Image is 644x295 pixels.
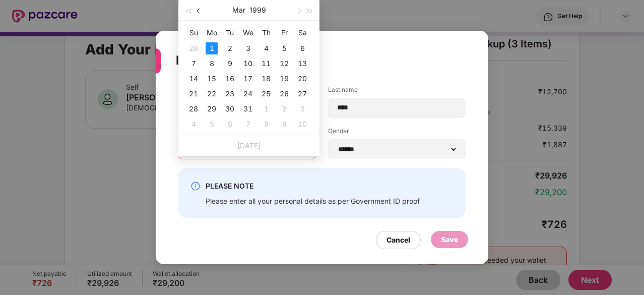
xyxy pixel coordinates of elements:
img: svg+xml;base64,PHN2ZyBpZD0iSW5mby0yMHgyMCIgeG1sbnM9Imh0dHA6Ly93d3cudzMub3JnLzIwMDAvc3ZnIiB3aWR0aD... [190,181,201,191]
div: Please enter all your personal details as per Government ID proof [206,196,420,206]
div: 3 [296,103,308,115]
label: Last name [328,85,466,98]
td: 1999-04-07 [239,116,257,132]
div: 25 [260,88,272,100]
td: 1999-03-08 [203,56,221,71]
div: 5 [278,42,290,54]
div: 24 [242,88,254,100]
td: 1999-03-13 [293,56,311,71]
th: Mo [203,25,221,41]
div: 6 [224,118,236,130]
td: 1999-03-15 [203,71,221,86]
td: 1999-03-20 [293,71,311,86]
td: 1999-04-04 [184,116,203,132]
td: 1999-03-17 [239,71,257,86]
th: Fr [275,25,293,41]
td: 1999-03-24 [239,86,257,101]
td: 1999-03-31 [239,101,257,116]
div: 16 [224,73,236,85]
td: 1999-03-03 [239,41,257,56]
a: [DATE] [237,141,261,150]
th: We [239,25,257,41]
td: 1999-04-03 [293,101,311,116]
div: 10 [296,118,308,130]
div: Edit Self [176,41,444,80]
td: 1999-03-02 [221,41,239,56]
td: 1999-03-01 [203,41,221,56]
div: 2 [278,103,290,115]
div: 11 [260,57,272,70]
div: 19 [278,73,290,85]
td: 1999-03-07 [184,56,203,71]
td: 1999-04-10 [293,116,311,132]
td: 1999-03-16 [221,71,239,86]
td: 1999-03-10 [239,56,257,71]
div: 27 [296,88,308,100]
div: 7 [242,118,254,130]
td: 1999-03-09 [221,56,239,71]
td: 1999-03-22 [203,86,221,101]
td: 1999-03-26 [275,86,293,101]
th: Su [184,25,203,41]
div: 1 [260,103,272,115]
td: 1999-04-01 [257,101,275,116]
td: 1999-03-12 [275,56,293,71]
div: 21 [187,88,200,100]
div: 10 [242,57,254,70]
td: 1999-03-29 [203,101,221,116]
div: 18 [260,73,272,85]
td: 1999-03-27 [293,86,311,101]
div: 22 [206,88,218,100]
div: 13 [296,57,308,70]
div: 9 [278,118,290,130]
div: 6 [296,42,308,54]
div: 29 [206,103,218,115]
div: 8 [206,57,218,70]
td: 1999-03-05 [275,41,293,56]
td: 1999-03-06 [293,41,311,56]
th: Th [257,25,275,41]
td: 1999-04-08 [257,116,275,132]
div: 4 [187,118,200,130]
div: 28 [187,42,200,54]
div: 8 [260,118,272,130]
td: 1999-03-28 [184,101,203,116]
div: 23 [224,88,236,100]
div: 28 [187,103,200,115]
div: 5 [206,118,218,130]
div: 15 [206,73,218,85]
div: Cancel [387,234,410,246]
td: 1999-04-09 [275,116,293,132]
div: 1 [206,42,218,54]
th: Tu [221,25,239,41]
td: 1999-04-02 [275,101,293,116]
div: 12 [278,57,290,70]
label: Gender [328,127,466,139]
td: 1999-02-28 [184,41,203,56]
div: 4 [260,42,272,54]
div: 9 [224,57,236,70]
td: 1999-03-18 [257,71,275,86]
div: 3 [242,42,254,54]
td: 1999-03-04 [257,41,275,56]
div: 30 [224,103,236,115]
div: 26 [278,88,290,100]
td: 1999-04-05 [203,116,221,132]
div: 14 [187,73,200,85]
td: 1999-03-19 [275,71,293,86]
td: 1999-04-06 [221,116,239,132]
th: Sa [293,25,311,41]
td: 1999-03-11 [257,56,275,71]
td: 1999-03-30 [221,101,239,116]
div: 2 [224,42,236,54]
div: 17 [242,73,254,85]
div: 7 [187,57,200,70]
td: 1999-03-25 [257,86,275,101]
div: 31 [242,103,254,115]
div: PLEASE NOTE [206,180,420,192]
div: Save [441,234,458,245]
div: 20 [296,73,308,85]
td: 1999-03-14 [184,71,203,86]
td: 1999-03-21 [184,86,203,101]
td: 1999-03-23 [221,86,239,101]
